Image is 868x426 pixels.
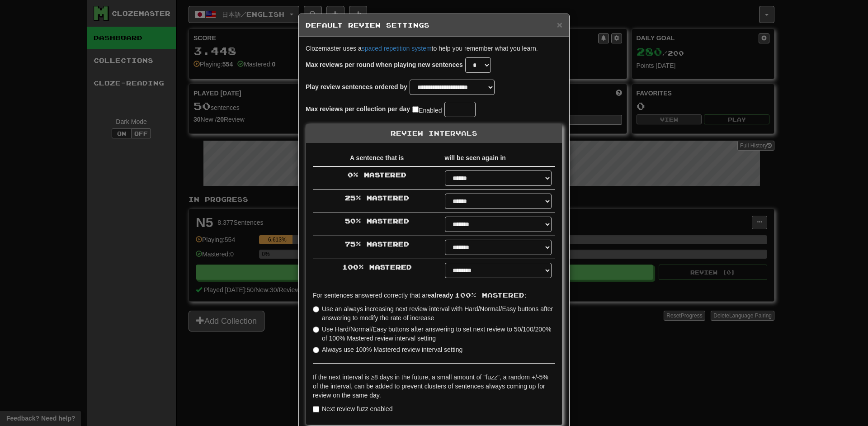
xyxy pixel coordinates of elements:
[345,240,409,249] label: 75 % Mastered
[306,124,562,143] div: Review Intervals
[348,170,406,180] label: 0 % Mastered
[313,347,319,353] input: Always use 100% Mastered review interval setting
[306,104,410,114] label: Max reviews per collection per day
[313,373,555,400] p: If the next interval is ≥8 days in the future, a small amount of "fuzz", a random +/-5% of the in...
[455,291,524,299] span: 100% Mastered
[313,404,392,413] label: Next review fuzz enabled
[313,306,319,312] input: Use an always increasing next review interval with Hard/Normal/Easy buttons after answering to mo...
[313,325,555,343] label: Use Hard/Normal/Easy buttons after answering to set next review to 50/100/200% of 100% Mastered r...
[362,45,432,52] a: spaced repetition system
[345,217,409,226] label: 50 % Mastered
[345,194,409,203] label: 25 % Mastered
[313,150,441,166] th: A sentence that is
[306,21,562,30] h5: Default Review Settings
[306,60,463,69] label: Max reviews per round when playing new sentences
[313,327,319,333] input: Use Hard/Normal/Easy buttons after answering to set next review to 50/100/200% of 100% Mastered r...
[431,292,453,299] strong: already
[412,104,442,115] label: Enabled
[557,19,562,30] span: ×
[306,44,562,53] p: Clozemaster uses a to help you remember what you learn.
[306,82,407,91] label: Play review sentences ordered by
[412,106,419,113] input: Enabled
[342,263,412,272] label: 100 % Mastered
[313,304,555,322] label: Use an always increasing next review interval with Hard/Normal/Easy buttons after answering to mo...
[313,291,555,300] p: For sentences answered correctly that are :
[313,406,319,412] input: Next review fuzz enabled
[557,20,562,29] button: Close
[441,150,555,166] th: will be seen again in
[313,345,462,354] label: Always use 100% Mastered review interval setting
